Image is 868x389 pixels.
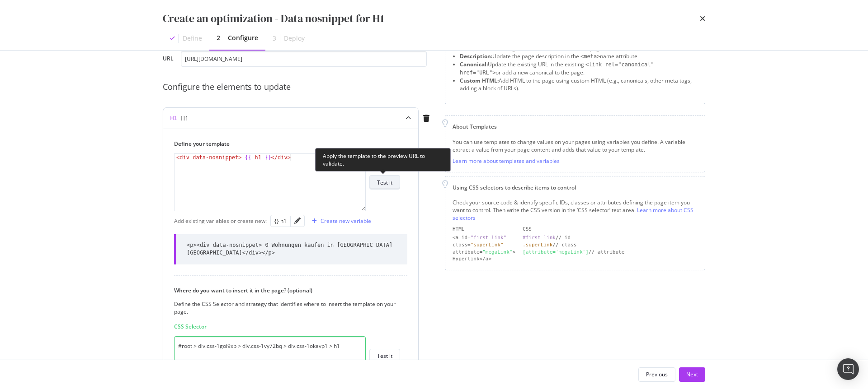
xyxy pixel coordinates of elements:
[460,44,468,52] strong: H1:
[515,45,528,51] span: <h1>
[174,217,267,225] div: Add existing variables or create new:
[217,33,220,42] div: 2
[369,175,400,190] button: Test it
[700,11,705,26] div: times
[174,287,400,294] label: Where do you want to insert it in the page? (optional)
[163,81,434,93] div: Configure the elements to update
[174,140,400,148] label: Define your template
[181,51,427,67] input: https://www.example.com
[163,55,174,65] label: URL
[315,148,451,171] div: Apply the template to the preview URL to validate.
[460,60,488,68] strong: Canonical:
[523,234,698,241] div: // id
[837,358,859,380] div: Open Intercom Messenger
[453,249,515,256] div: attribute= >
[523,249,589,255] div: [attribute='megaLink']
[187,241,396,257] div: <p><div data-nosnippet> 0 Wohnungen kaufen in [GEOGRAPHIC_DATA] [GEOGRAPHIC_DATA]</div></p>
[482,249,512,255] div: "megaLink"
[163,11,384,26] div: Create an optimization - Data nosnippet for H1
[453,255,515,263] div: Hyperlink</a>
[377,179,392,186] div: Test it
[273,34,276,43] div: 3
[453,226,515,233] div: HTML
[321,217,371,225] div: Create new variable
[453,199,698,222] div: Check your source code & identify specific IDs, classes or attributes defining the page item you ...
[274,216,287,227] button: {} h1
[523,242,552,248] div: .superLink
[460,60,698,77] li: Update the existing URL in the existing or add a new canonical to the page.
[183,34,202,43] div: Define
[453,206,693,222] a: Learn more about CSS selectors
[453,123,698,130] div: About Templates
[460,77,499,84] strong: Custom HTML:
[274,217,287,225] div: {} h1
[523,235,556,241] div: #first-link
[471,242,504,248] div: "superLink"
[679,367,705,382] button: Next
[453,157,560,165] a: Learn more about templates and variables
[460,61,654,76] span: <link rel="canonical" href="URL">
[523,249,698,256] div: // attribute
[580,53,600,60] span: <meta>
[523,226,698,233] div: CSS
[460,52,698,60] li: Update the page description in the name attribute
[174,323,400,330] label: CSS Selector
[174,336,366,364] textarea: #root > div.css-1goi9xp > div.css-1vy72bq > div.css-1okavp1 > h1
[460,77,698,92] li: Add HTML to the page using custom HTML (e.g., canonicals, other meta tags, adding a block of URLs).
[174,300,400,315] div: Define the CSS Selector and strategy that identifies where to insert the template on your page.
[523,241,698,249] div: // class
[646,370,668,378] div: Previous
[686,370,698,378] div: Next
[180,114,189,123] div: H1
[369,349,400,363] button: Test it
[561,45,574,51] span: <h1>
[294,218,301,224] div: pencil
[228,33,258,42] div: Configure
[471,235,506,241] div: "first-link"
[308,214,371,228] button: Create new variable
[453,234,515,241] div: <a id=
[453,184,698,191] div: Using CSS selectors to describe items to control
[453,138,698,153] div: You can use templates to change values on your pages using variables you define. A variable extra...
[460,52,492,60] strong: Description:
[453,241,515,249] div: class=
[377,352,392,360] div: Test it
[284,34,305,43] div: Deploy
[638,367,675,382] button: Previous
